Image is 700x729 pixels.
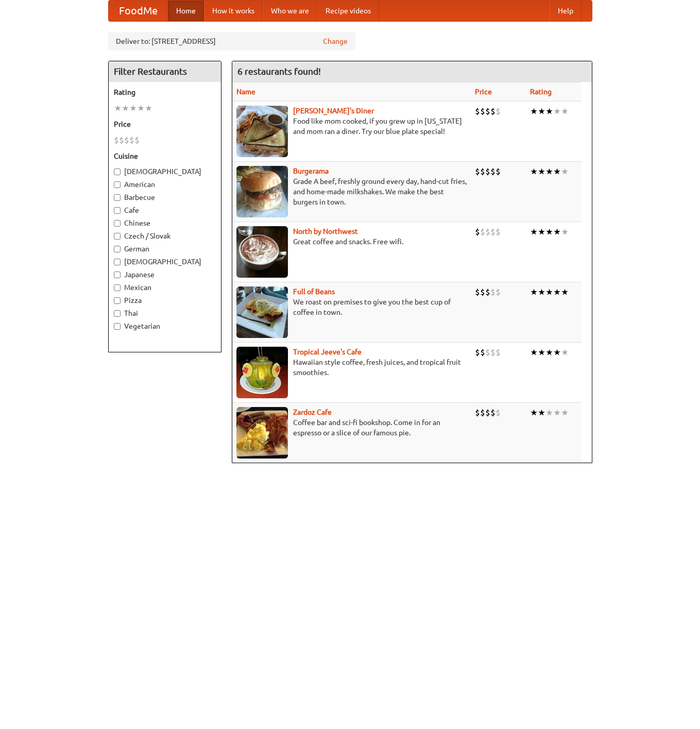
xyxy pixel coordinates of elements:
[109,1,168,21] a: FoodMe
[114,323,121,330] input: Vegetarian
[475,88,492,96] a: Price
[114,134,119,146] li: $
[237,66,321,76] ng-pluralize: 6 restaurants found!
[485,166,490,177] li: $
[530,106,538,117] li: ★
[236,116,467,137] p: Food like mom cooked, if you grew up in [US_STATE] and mom ran a diner. Try our blue plate special!
[475,166,480,177] li: $
[490,347,496,358] li: $
[236,88,255,96] a: Name
[114,220,121,227] input: Chinese
[475,347,480,358] li: $
[114,284,121,291] input: Mexican
[490,226,496,238] li: $
[236,226,288,278] img: north.jpg
[485,106,490,117] li: $
[114,308,216,318] label: Thai
[480,106,485,117] li: $
[114,119,216,129] h5: Price
[496,106,501,117] li: $
[496,286,501,298] li: $
[236,297,467,317] p: We roast on premises to give you the best cup of coffee in town.
[323,36,348,46] a: Change
[236,176,467,207] p: Grade A beef, freshly ground every day, hand-cut fries, and home-made milkshakes. We make the bes...
[496,347,501,358] li: $
[553,166,561,177] li: ★
[145,103,152,114] li: ★
[114,246,121,252] input: German
[114,233,121,240] input: Czech / Slovak
[538,347,545,358] li: ★
[485,226,490,238] li: $
[134,134,140,146] li: $
[561,407,569,418] li: ★
[114,218,216,228] label: Chinese
[236,236,467,247] p: Great coffee and snacks. Free wifi.
[530,88,552,96] a: Rating
[490,166,496,177] li: $
[538,106,545,117] li: ★
[485,347,490,358] li: $
[204,1,263,21] a: How it works
[114,168,121,175] input: [DEMOGRAPHIC_DATA]
[293,107,374,115] a: [PERSON_NAME]'s Diner
[553,286,561,298] li: ★
[114,269,216,280] label: Japanese
[114,207,121,214] input: Cafe
[485,286,490,298] li: $
[480,226,485,238] li: $
[236,286,288,338] img: beans.jpg
[122,103,129,114] li: ★
[553,407,561,418] li: ★
[114,295,216,306] label: Pizza
[545,106,553,117] li: ★
[236,347,288,398] img: jeeves.jpg
[475,286,480,298] li: $
[475,226,480,238] li: $
[480,347,485,358] li: $
[545,347,553,358] li: ★
[490,407,496,418] li: $
[530,347,538,358] li: ★
[545,226,553,238] li: ★
[317,1,379,21] a: Recipe videos
[545,407,553,418] li: ★
[490,106,496,117] li: $
[236,407,288,459] img: zardoz.jpg
[538,166,545,177] li: ★
[293,348,362,356] a: Tropical Jeeve's Cafe
[236,357,467,378] p: Hawaiian style coffee, fresh juices, and tropical fruit smoothies.
[293,167,329,175] a: Burgerama
[124,134,129,146] li: $
[293,408,332,416] b: Zardoz Cafe
[114,244,216,254] label: German
[496,166,501,177] li: $
[561,166,569,177] li: ★
[263,1,317,21] a: Who we are
[114,272,121,278] input: Japanese
[561,106,569,117] li: ★
[236,417,467,438] p: Coffee bar and sci-fi bookshop. Come in for an espresso or a slice of our famous pie.
[550,1,582,21] a: Help
[236,166,288,217] img: burgerama.jpg
[114,103,122,114] li: ★
[496,407,501,418] li: $
[545,166,553,177] li: ★
[114,231,216,241] label: Czech / Slovak
[114,282,216,293] label: Mexican
[475,407,480,418] li: $
[293,287,335,296] b: Full of Beans
[561,226,569,238] li: ★
[538,407,545,418] li: ★
[485,407,490,418] li: $
[114,151,216,161] h5: Cuisine
[119,134,124,146] li: $
[114,310,121,317] input: Thai
[530,166,538,177] li: ★
[293,227,358,235] a: North by Northwest
[561,286,569,298] li: ★
[114,166,216,177] label: [DEMOGRAPHIC_DATA]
